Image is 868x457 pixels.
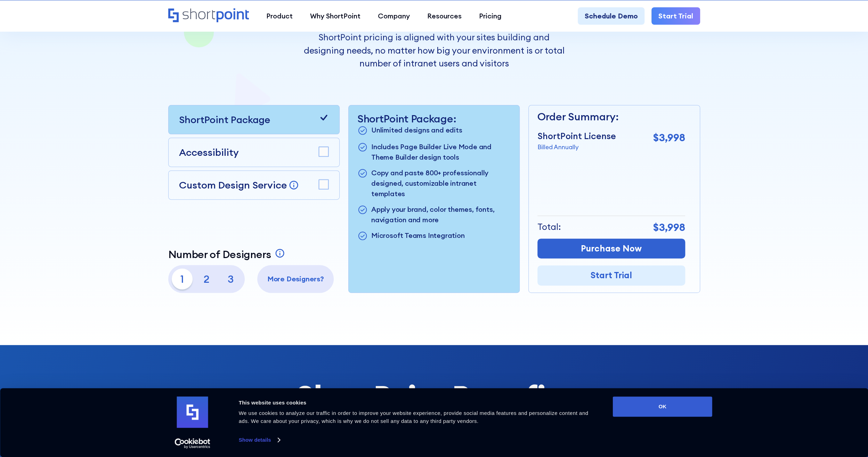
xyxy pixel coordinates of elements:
[653,219,685,235] p: $3,998
[310,11,360,21] div: Why ShortPoint
[168,8,249,23] a: Home
[470,7,510,25] a: Pricing
[537,221,561,234] p: Total:
[261,274,330,284] p: More Designers?
[168,380,700,414] h2: ShortPoint Benefits
[162,438,223,449] a: Usercentrics Cookiebot - opens in a new window
[258,7,301,25] a: Product
[537,109,685,125] p: Order Summary:
[179,179,287,191] p: Custom Design Service
[371,125,462,136] p: Unlimited designs and edits
[239,410,589,424] span: We use cookies to analyze our traffic in order to improve your website experience, provide social...
[537,143,616,152] p: Billed Annually
[371,168,511,199] p: Copy and paste 800+ professionally designed, customizable intranet templates
[613,396,712,417] button: OK
[301,7,369,25] a: Why ShortPoint
[537,239,685,259] a: Purchase Now
[537,265,685,286] a: Start Trial
[239,435,280,445] a: Show details
[371,230,465,242] p: Microsoft Teams Integration
[196,268,217,289] p: 2
[378,11,410,21] div: Company
[537,130,616,143] p: ShortPoint License
[479,11,502,21] div: Pricing
[651,7,700,25] a: Start Trial
[168,248,287,260] a: Number of Designers
[179,112,270,127] p: ShortPoint Package
[177,396,208,428] img: logo
[239,399,597,407] div: This website uses cookies
[427,11,462,21] div: Resources
[371,204,511,225] p: Apply your brand, color themes, fonts, navigation and more
[179,145,239,160] p: Accessibility
[371,142,511,162] p: Includes Page Builder Live Mode and Theme Builder design tools
[578,7,644,25] a: Schedule Demo
[266,11,293,21] div: Product
[304,31,565,70] p: ShortPoint pricing is aligned with your sites building and designing needs, no matter how big you...
[419,7,470,25] a: Resources
[653,130,685,145] p: $3,998
[172,268,193,289] p: 1
[168,248,271,260] p: Number of Designers
[220,268,241,289] p: 3
[357,112,511,125] p: ShortPoint Package:
[369,7,419,25] a: Company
